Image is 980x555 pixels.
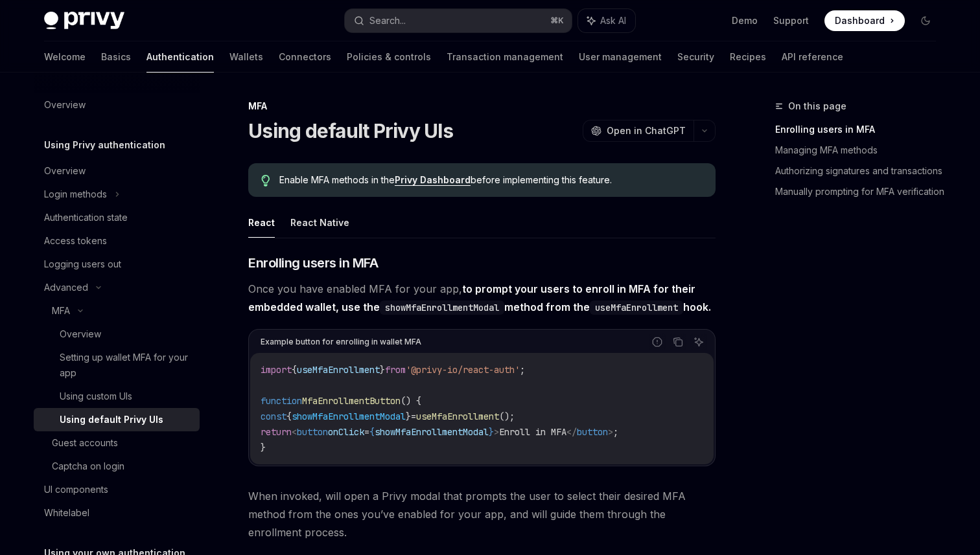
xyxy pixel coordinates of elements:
[649,334,666,350] button: Report incorrect code
[613,426,618,438] span: ;
[447,41,563,73] a: Transaction management
[44,187,107,202] div: Login methods
[824,10,905,31] a: Dashboard
[380,364,385,376] span: }
[297,426,328,438] span: button
[292,426,297,438] span: <
[44,12,124,30] img: dark logo
[44,280,88,295] div: Advanced
[345,9,572,32] button: Search...⌘K
[60,412,163,427] div: Using default Privy UIs
[286,411,292,422] span: {
[494,426,499,438] span: >
[261,364,292,376] span: import
[52,303,70,319] div: MFA
[406,411,411,422] span: }
[732,14,758,27] a: Demo
[34,206,200,229] a: Authentication state
[578,9,635,32] button: Ask AI
[290,207,349,238] button: React Native
[608,426,613,438] span: >
[34,501,200,525] a: Whitelabel
[52,459,124,474] div: Captcha on login
[499,411,515,422] span: ();
[44,210,128,225] div: Authentication state
[248,280,716,316] span: Once you have enabled MFA for your app,
[416,411,499,422] span: useMfaEnrollment
[730,41,766,73] a: Recipes
[401,395,421,407] span: () {
[583,120,694,142] button: Open in ChatGPT
[44,233,107,249] div: Access tokens
[579,41,662,73] a: User management
[577,426,608,438] span: button
[52,435,118,451] div: Guest accounts
[60,326,101,342] div: Overview
[34,253,200,276] a: Logging users out
[788,98,846,114] span: On this page
[101,41,131,73] a: Basics
[775,181,946,202] a: Manually prompting for MFA verification
[44,97,86,113] div: Overview
[302,395,401,407] span: MfaEnrollmentButton
[248,282,711,313] strong: to prompt your users to enroll in MFA for their embedded wallet, use the method from the hook.
[773,14,809,27] a: Support
[369,13,406,28] div: Search...
[44,163,86,179] div: Overview
[248,487,716,541] span: When invoked, will open a Privy modal that prompts the user to select their desired MFA method fr...
[499,426,566,438] span: Enroll in MFA
[60,350,192,381] div: Setting up wallet MFA for your app
[34,229,200,253] a: Access tokens
[34,455,200,478] a: Captcha on login
[44,41,86,73] a: Welcome
[44,137,165,153] h5: Using Privy authentication
[34,385,200,408] a: Using custom UIs
[248,207,275,238] button: React
[406,364,520,376] span: '@privy-io/react-auth'
[279,41,331,73] a: Connectors
[782,41,843,73] a: API reference
[550,16,564,26] span: ⌘ K
[248,254,378,272] span: Enrolling users in MFA
[385,364,406,376] span: from
[411,411,416,422] span: =
[34,478,200,501] a: UI components
[248,119,453,142] h1: Using default Privy UIs
[34,323,200,346] a: Overview
[146,41,214,73] a: Authentication
[600,14,626,27] span: Ask AI
[44,482,108,497] div: UI components
[690,334,707,350] button: Ask AI
[34,408,200,431] a: Using default Privy UIs
[279,174,703,187] span: Enable MFA methods in the before implementing this feature.
[44,505,89,521] div: Whitelabel
[60,389,132,404] div: Using custom UIs
[44,256,121,272] div: Logging users out
[369,426,375,438] span: {
[34,346,200,385] a: Setting up wallet MFA for your app
[261,426,292,438] span: return
[364,426,369,438] span: =
[375,426,489,438] span: showMfaEnrollmentModal
[677,41,714,73] a: Security
[347,41,431,73] a: Policies & controls
[261,175,270,187] svg: Tip
[261,395,302,407] span: function
[775,140,946,161] a: Managing MFA methods
[775,119,946,140] a: Enrolling users in MFA
[670,334,686,350] button: Copy the contents from the code block
[34,431,200,455] a: Guest accounts
[292,411,406,422] span: showMfaEnrollmentModal
[34,159,200,183] a: Overview
[248,100,716,113] div: MFA
[261,411,286,422] span: const
[395,174,471,186] a: Privy Dashboard
[915,10,936,31] button: Toggle dark mode
[835,14,885,27] span: Dashboard
[380,300,504,315] code: showMfaEnrollmentModal
[328,426,364,438] span: onClick
[297,364,380,376] span: useMfaEnrollment
[566,426,577,438] span: </
[261,442,266,453] span: }
[229,41,263,73] a: Wallets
